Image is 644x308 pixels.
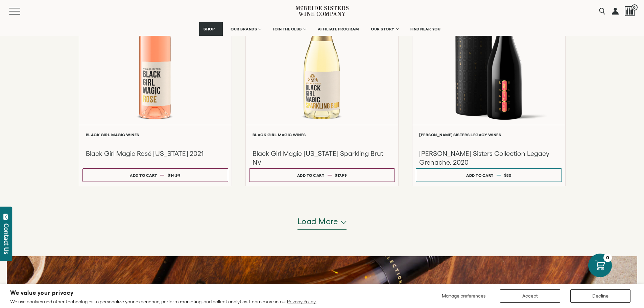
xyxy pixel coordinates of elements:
[419,149,558,167] h3: [PERSON_NAME] Sisters Collection Legacy Grenache, 2020
[199,22,223,36] a: SHOP
[253,133,391,137] h6: Black Girl Magic Wines
[406,22,445,36] a: FIND NEAR YOU
[86,149,225,158] h3: Black Girl Magic Rosé [US_STATE] 2021
[253,149,391,167] h3: Black Girl Magic [US_STATE] Sparkling Brut NV
[204,27,215,31] span: SHOP
[438,289,490,303] button: Manage preferences
[3,223,10,254] div: Contact Us
[9,8,33,15] button: Mobile Menu Trigger
[273,27,302,31] span: JOIN THE CLUB
[82,168,228,182] button: Add to cart $14.99
[500,289,560,303] button: Accept
[86,133,225,137] h6: Black Girl Magic Wines
[10,299,316,305] p: We use cookies and other technologies to personalize your experience, perform marketing, and coll...
[419,133,558,137] h6: [PERSON_NAME] Sisters Legacy Wines
[313,22,363,36] a: AFFILIATE PROGRAM
[371,27,395,31] span: OUR STORY
[631,4,638,10] span: 0
[268,22,310,36] a: JOIN THE CLUB
[130,170,157,180] div: Add to cart
[168,173,181,177] span: $14.99
[226,22,265,36] a: OUR BRANDS
[318,27,359,31] span: AFFILIATE PROGRAM
[297,170,325,180] div: Add to cart
[297,216,338,227] span: Load more
[603,254,612,262] div: 0
[335,173,347,177] span: $17.99
[231,27,257,31] span: OUR BRANDS
[466,170,494,180] div: Add to cart
[416,168,562,182] button: Add to cart $80
[249,168,395,182] button: Add to cart $17.99
[504,173,511,177] span: $80
[297,213,347,230] button: Load more
[442,293,485,299] span: Manage preferences
[410,27,441,31] span: FIND NEAR YOU
[287,299,316,304] a: Privacy Policy.
[366,22,403,36] a: OUR STORY
[570,289,630,303] button: Decline
[10,290,316,296] h2: We value your privacy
